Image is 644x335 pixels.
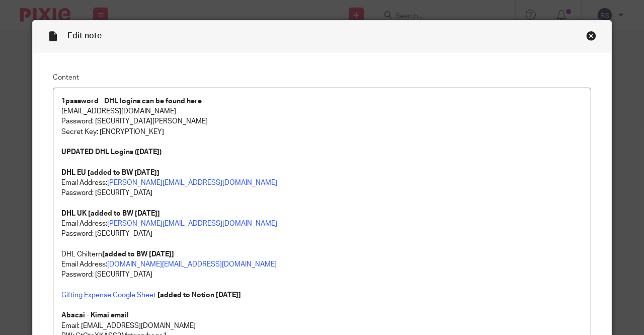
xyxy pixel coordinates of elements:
[157,292,241,299] strong: [added to Notion [DATE]]
[61,188,583,198] p: Password: [SECURITY_DATA]
[61,169,159,176] strong: DHL EU [added to BW [DATE]]
[61,127,583,137] p: Secret Key: [ENCRYPTION_KEY]
[88,210,160,217] strong: [added to BW [DATE]]
[61,321,583,331] p: Email: [EMAIL_ADDRESS][DOMAIN_NAME]
[61,312,129,319] strong: Abacai - Kimai email
[61,178,583,188] p: Email Address:
[67,32,102,40] span: Edit note
[61,270,583,280] p: Password: [SECURITY_DATA]
[61,116,583,126] p: Password: [SECURITY_DATA][PERSON_NAME]
[53,73,591,83] label: Content
[61,149,162,156] strong: UPDATED DHL Logins ([DATE])
[107,261,277,268] a: [DOMAIN_NAME][EMAIL_ADDRESS][DOMAIN_NAME]
[61,98,202,105] strong: 1password - DHL logins can be found here
[61,210,87,217] strong: DHL UK
[586,31,596,41] div: Close this dialog window
[61,106,583,116] p: [EMAIL_ADDRESS][DOMAIN_NAME]
[61,292,156,299] a: Gifting Expense Google Sheet
[107,220,277,227] a: [PERSON_NAME][EMAIL_ADDRESS][DOMAIN_NAME]
[107,179,277,186] a: [PERSON_NAME][EMAIL_ADDRESS][DOMAIN_NAME]
[102,251,174,258] strong: [added to BW [DATE]]
[61,219,583,270] p: Email Address: Password: [SECURITY_DATA] DHL Chiltern Email Address:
